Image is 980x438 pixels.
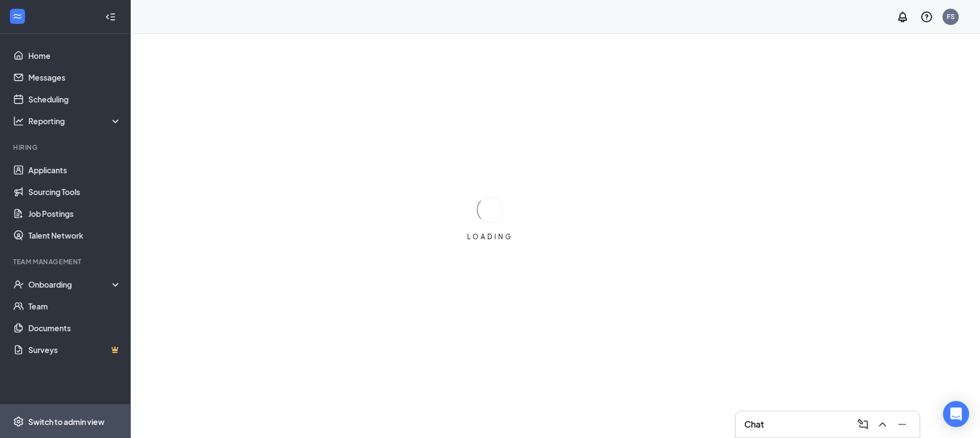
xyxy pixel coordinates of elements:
a: SurveysCrown [28,339,121,361]
a: Sourcing Tools [28,181,121,203]
svg: QuestionInfo [920,10,933,23]
a: Applicants [28,159,121,181]
div: Hiring [13,143,119,152]
a: Job Postings [28,203,121,224]
svg: ComposeMessage [856,418,869,431]
div: Open Intercom Messenger [943,401,969,427]
svg: Minimize [896,418,909,431]
a: Talent Network [28,224,121,246]
a: Documents [28,317,121,339]
div: Team Management [13,257,119,266]
a: Home [28,45,121,66]
div: Reporting [28,115,122,126]
div: Onboarding [28,279,112,290]
svg: Collapse [105,11,116,22]
a: Messages [28,66,121,88]
button: ChevronUp [874,416,891,433]
button: Minimize [893,416,911,433]
h3: Chat [744,418,764,430]
svg: ChevronUp [876,418,889,431]
svg: Analysis [13,115,24,126]
svg: UserCheck [13,279,24,290]
a: Scheduling [28,88,121,110]
div: FS [947,12,955,21]
svg: WorkstreamLogo [12,11,23,22]
a: Team [28,295,121,317]
button: ComposeMessage [854,416,872,433]
div: Switch to admin view [28,416,105,427]
svg: Settings [13,416,24,427]
div: LOADING [463,232,517,241]
svg: Notifications [896,10,909,23]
